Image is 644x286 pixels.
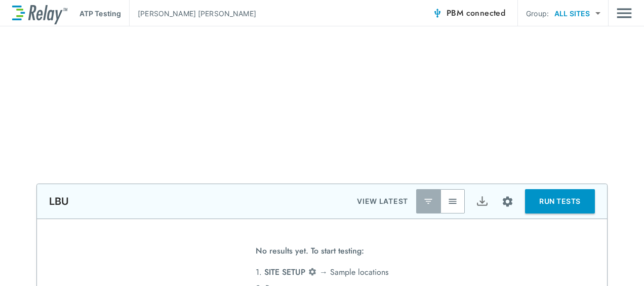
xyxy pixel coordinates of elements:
[617,4,632,23] button: Main menu
[480,256,634,278] iframe: Resource center
[79,8,121,19] p: ATP Testing
[432,8,442,18] img: Connected Icon
[448,196,458,206] img: View All
[256,243,364,264] span: No results yet. To start testing:
[466,7,506,19] span: connected
[428,3,509,23] button: PBM connected
[470,189,494,213] button: Export
[501,195,514,208] img: Settings Icon
[423,196,433,206] img: Latest
[494,188,521,215] button: Site setup
[476,195,489,208] img: Export Icon
[256,264,388,280] li: 1. → Sample locations
[357,195,408,207] p: VIEW LATEST
[447,6,505,20] span: PBM
[617,4,632,23] img: Drawer Icon
[49,195,69,207] p: LBU
[308,267,317,276] img: Settings Icon
[138,8,256,19] p: [PERSON_NAME] [PERSON_NAME]
[264,266,305,278] span: SITE SETUP
[12,3,67,24] img: LuminUltra Relay
[526,8,549,19] p: Group:
[525,189,595,213] button: RUN TESTS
